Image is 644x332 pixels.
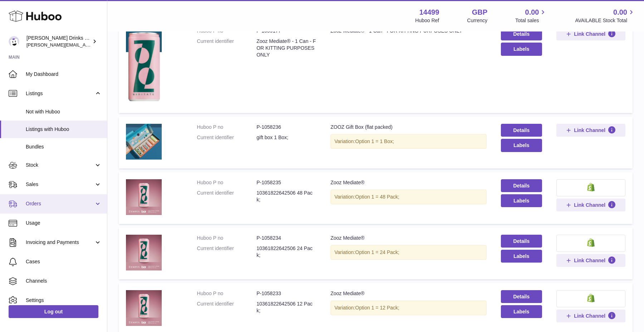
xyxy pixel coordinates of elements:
span: AVAILABLE Stock Total [575,17,635,24]
a: Log out [9,305,98,318]
a: Details [501,290,542,303]
button: Labels [501,139,542,152]
div: Variation: [331,134,487,149]
dd: 10361822642506 12 Pack; [257,301,316,314]
span: Bundles [26,143,102,150]
span: Option 1 = 24 Pack; [355,249,399,255]
button: Link Channel [556,254,625,267]
span: Stock [26,162,94,169]
button: Link Channel [556,309,625,322]
span: Invoicing and Payments [26,239,94,246]
div: Zooz Mediate® [331,235,487,241]
dd: P-1058233 [257,290,316,297]
div: Variation: [331,245,487,260]
button: Labels [501,250,542,263]
div: ZOOZ Gift Box (flat packed) [331,124,487,131]
a: 0.00 Total sales [515,8,547,24]
span: Listings [26,90,94,97]
span: Listings with Huboo [26,126,102,133]
span: Settings [26,297,102,304]
a: Details [501,235,542,248]
dt: Current identifier [197,245,257,259]
span: 0.00 [613,8,627,17]
dt: Huboo P no [197,290,257,297]
dd: Zooz Mediate® - 1 Can - FOR KITTING PURPOSES ONLY [257,38,316,58]
span: Link Channel [574,202,605,208]
dd: gift box 1 Box; [257,134,316,141]
img: shopify-small.png [587,183,595,191]
span: Orders [26,200,94,207]
div: Zooz Mediate® [331,179,487,186]
img: Zooz Mediate® [126,179,162,215]
img: Zooz Mediate® - 1 Can - FOR KITTING PURPOSES ONLY [126,28,162,104]
dt: Current identifier [197,38,257,58]
a: 0.00 AVAILABLE Stock Total [575,8,635,24]
span: Not with Huboo [26,108,102,115]
dd: 10361822642506 48 Pack; [257,190,316,203]
div: [PERSON_NAME] Drinks LTD (t/a Zooz) [26,35,91,48]
button: Link Channel [556,124,625,137]
span: Link Channel [574,127,605,133]
span: Link Channel [574,313,605,319]
button: Labels [501,194,542,207]
span: My Dashboard [26,71,102,78]
img: Zooz Mediate® [126,235,162,270]
button: Link Channel [556,199,625,211]
strong: 14499 [419,8,439,17]
strong: GBP [472,8,487,17]
dt: Current identifier [197,190,257,203]
span: Option 1 = 1 Box; [355,138,394,144]
span: Link Channel [574,257,605,264]
img: daniel@zoosdrinks.com [9,36,19,47]
a: Details [501,28,542,40]
button: Link Channel [556,28,625,40]
div: Variation: [331,301,487,315]
dd: 10361822642506 24 Pack; [257,245,316,259]
span: Link Channel [574,31,605,37]
span: 0.00 [525,8,539,17]
span: Channels [26,278,102,284]
span: Sales [26,181,94,188]
dt: Huboo P no [197,235,257,241]
img: ZOOZ Gift Box (flat packed) [126,124,162,160]
span: [PERSON_NAME][EMAIL_ADDRESS][DOMAIN_NAME] [26,42,143,48]
dt: Huboo P no [197,124,257,131]
dt: Current identifier [197,134,257,141]
a: Details [501,124,542,137]
img: Zooz Mediate® [126,290,162,326]
a: Details [501,179,542,192]
div: Zooz Mediate® [331,290,487,297]
div: Currency [467,17,488,24]
dd: P-1058235 [257,179,316,186]
span: Option 1 = 12 Pack; [355,305,399,311]
dd: P-1058234 [257,235,316,241]
span: Total sales [515,17,547,24]
div: Variation: [331,190,487,204]
span: Option 1 = 48 Pack; [355,194,399,200]
button: Labels [501,305,542,318]
dt: Current identifier [197,301,257,314]
span: Usage [26,220,102,226]
div: Huboo Ref [415,17,439,24]
img: shopify-small.png [587,238,595,247]
dt: Huboo P no [197,179,257,186]
span: Cases [26,258,102,265]
dd: P-1058236 [257,124,316,131]
button: Labels [501,43,542,55]
img: shopify-small.png [587,294,595,302]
